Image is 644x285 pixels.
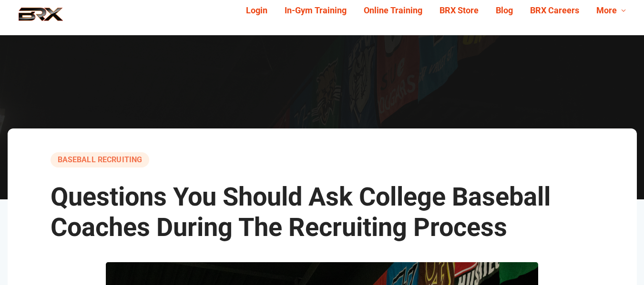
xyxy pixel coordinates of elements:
[10,7,72,28] img: BRX Performance
[276,3,355,18] a: In-Gym Training
[237,3,276,18] a: Login
[431,3,487,18] a: BRX Store
[355,3,431,18] a: Online Training
[588,3,634,18] a: More
[521,3,588,18] a: BRX Careers
[230,3,634,18] div: Navigation Menu
[51,182,551,243] span: Questions You Should Ask College Baseball Coaches During The Recruiting Process
[487,3,521,18] a: Blog
[51,152,150,167] a: Baseball Recruiting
